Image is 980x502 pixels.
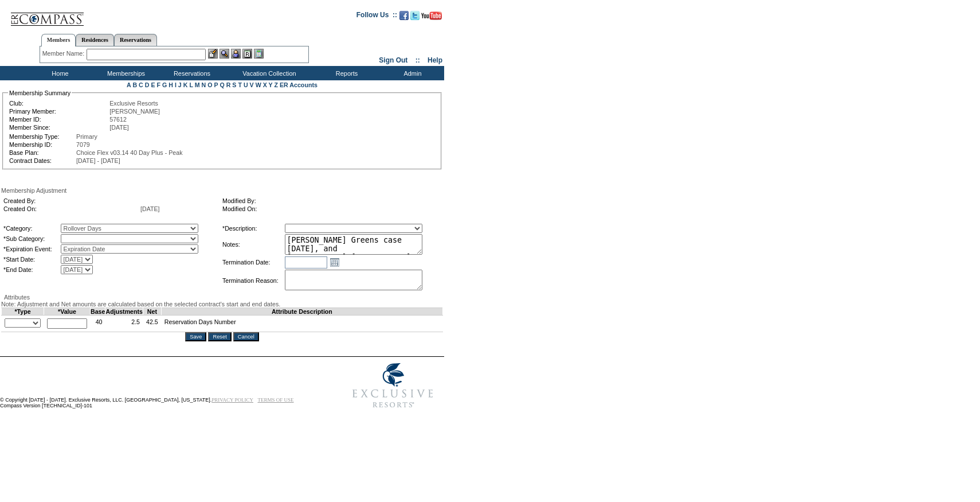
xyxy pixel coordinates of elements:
[189,81,193,88] a: L
[109,124,129,131] span: [DATE]
[202,81,206,88] a: N
[44,308,91,316] td: *Value
[421,14,442,21] a: Subscribe to our YouTube Channel
[8,89,72,96] legend: Membership Summary
[76,34,114,46] a: Residences
[9,124,108,131] td: Member Since:
[1,294,443,301] div: Attributes
[26,66,92,80] td: Home
[222,270,284,291] td: Termination Reason:
[109,116,127,123] span: 57612
[2,308,44,316] td: *Type
[161,308,442,316] td: Attribute Description
[208,49,218,59] img: b_edit.gif
[156,81,160,88] a: F
[226,81,231,88] a: R
[91,316,105,332] td: 40
[214,81,218,88] a: P
[3,265,60,274] td: *End Date:
[109,108,160,115] span: [PERSON_NAME]
[356,10,397,24] td: Follow Us ::
[145,81,150,88] a: D
[195,81,200,88] a: M
[76,149,182,156] span: Choice Flex v03.14 40 Day Plus - Peak
[185,332,206,341] input: Save
[10,3,84,26] img: Compass Home
[162,81,167,88] a: G
[132,81,137,88] a: B
[143,316,162,332] td: 42.5
[231,49,241,59] img: Impersonate
[139,81,143,88] a: C
[312,66,378,80] td: Reports
[280,81,317,88] a: ER Accounts
[410,11,420,20] img: Follow us on Twitter
[91,308,105,316] td: Base
[140,205,160,212] span: [DATE]
[378,66,444,80] td: Admin
[76,133,97,140] span: Primary
[328,256,341,268] a: Open the calendar popup.
[399,11,409,20] img: Become our fan on Facebook
[224,66,312,80] td: Vacation Collection
[244,81,248,88] a: U
[105,316,143,332] td: 2.5
[211,397,253,403] a: PRIVACY POLICY
[263,81,267,88] a: X
[233,332,259,341] input: Cancel
[208,332,231,341] input: Reset
[41,34,76,46] a: Members
[161,316,442,332] td: Reservation Days Number
[3,205,139,212] td: Created On:
[1,301,443,308] div: Note: Adjustment and Net amounts are calculated based on the selected contract's start and end da...
[151,81,155,88] a: E
[76,141,90,148] span: 7079
[178,81,182,88] a: J
[415,56,420,64] span: ::
[9,149,75,156] td: Base Plan:
[219,81,224,88] a: Q
[222,205,437,212] td: Modified On:
[242,49,252,59] img: Reservations
[114,34,157,46] a: Reservations
[9,100,108,107] td: Club:
[428,56,442,64] a: Help
[3,244,60,254] td: *Expiration Event:
[175,81,177,88] a: I
[342,357,444,414] img: Exclusive Resorts
[421,11,442,20] img: Subscribe to our YouTube Channel
[1,187,443,194] div: Membership Adjustment
[3,224,60,233] td: *Category:
[250,81,254,88] a: V
[3,197,139,204] td: Created By:
[92,66,158,80] td: Memberships
[183,81,188,88] a: K
[222,197,437,204] td: Modified By:
[232,81,236,88] a: S
[222,234,284,255] td: Notes:
[105,308,143,316] td: Adjustments
[219,49,229,59] img: View
[269,81,273,88] a: Y
[238,81,242,88] a: T
[9,133,75,140] td: Membership Type:
[143,308,162,316] td: Net
[168,81,173,88] a: H
[274,81,278,88] a: Z
[109,100,158,107] span: Exclusive Resorts
[256,81,261,88] a: W
[42,49,87,59] div: Member Name:
[285,234,422,255] textarea: [PERSON_NAME] Greens case [DATE], and [PERSON_NAME]/[PERSON_NAME] approval, rolling 13 days from ...
[9,108,108,115] td: Primary Member:
[410,14,420,21] a: Follow us on Twitter
[9,141,75,148] td: Membership ID:
[3,255,60,264] td: *Start Date:
[158,66,224,80] td: Reservations
[399,14,409,21] a: Become our fan on Facebook
[127,81,131,88] a: A
[207,81,212,88] a: O
[3,234,60,243] td: *Sub Category:
[76,157,120,164] span: [DATE] - [DATE]
[9,116,108,123] td: Member ID:
[222,256,284,268] td: Termination Date:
